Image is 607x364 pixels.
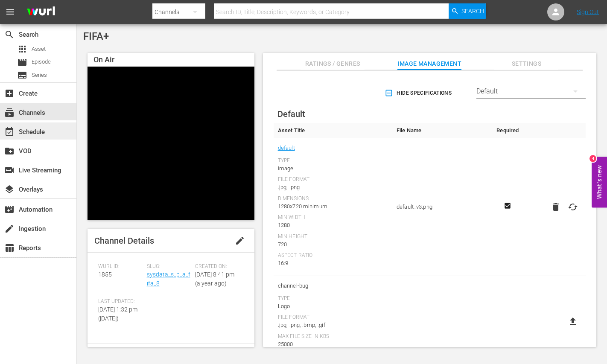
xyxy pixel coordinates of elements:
a: sysdata_s_p_a_fifa_8 [147,271,190,287]
div: Logo [278,302,388,311]
span: channel-bug [278,280,388,291]
span: Series [17,70,27,80]
div: 1280x720 minimum [278,202,388,211]
button: edit [230,230,250,251]
div: Dimensions [278,195,388,202]
th: Required [492,123,523,138]
span: Settings [494,58,558,69]
td: default_v3.png [392,138,492,276]
span: VOD [4,146,15,156]
span: Channel Details [94,236,154,246]
span: Channels [4,108,15,118]
div: .jpg, .png, .bmp, .gif [278,321,388,329]
div: File Format [278,314,388,321]
div: Type [278,295,388,302]
span: FIFA+ [83,30,109,42]
span: On Air [93,55,114,64]
span: Wurl ID: [98,263,143,270]
span: Asset [17,44,27,54]
div: 25000 [278,340,388,349]
th: File Name [392,123,492,138]
span: Schedule [4,127,15,137]
div: 1280 [278,221,388,230]
span: [DATE] 1:32 pm ([DATE]) [98,306,137,322]
div: Video Player [88,67,254,220]
span: Automation [4,204,15,215]
button: Search [449,3,486,19]
div: Max File Size In Kbs [278,333,388,340]
a: default [278,143,295,154]
div: Image [278,164,388,173]
span: menu [5,7,15,17]
span: Reports [4,243,15,253]
span: Create [4,88,15,99]
div: .jpg, .png [278,183,388,192]
button: Hide Specifications [383,81,455,105]
span: edit [235,236,245,246]
span: Hide Specifications [386,89,452,98]
span: [DATE] 8:41 pm (a year ago) [195,271,234,287]
span: Asset [32,45,46,53]
div: Min Height [278,233,388,240]
div: 4 [589,155,596,162]
span: Last Updated: [98,298,143,305]
div: Type [278,157,388,164]
div: File Format [278,176,388,183]
div: 720 [278,240,388,249]
span: Default [277,109,305,119]
span: Series [32,71,47,79]
span: Search [461,3,484,19]
div: 16:9 [278,259,388,268]
span: Overlays [4,184,15,195]
span: 1855 [98,271,112,278]
span: Ingestion [4,224,15,234]
img: ans4CAIJ8jUAAAAAAAAAAAAAAAAAAAAAAAAgQb4GAAAAAAAAAAAAAAAAAAAAAAAAJMjXAAAAAAAAAAAAAAAAAAAAAAAAgAT5G... [20,2,61,22]
button: Open Feedback Widget [592,157,607,207]
span: Created On: [195,263,239,270]
svg: Required [502,202,513,210]
span: Search [4,29,15,40]
th: Asset Title [274,123,392,138]
div: Aspect Ratio [278,252,388,259]
span: Episode [32,58,51,66]
span: Episode [17,57,27,67]
div: Min Width [278,214,388,221]
span: Image Management [397,58,461,69]
a: Sign Out [577,9,599,15]
div: Default [476,79,586,103]
span: Live Streaming [4,165,15,175]
span: Ratings / Genres [301,58,365,69]
span: Slug: [147,263,191,270]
